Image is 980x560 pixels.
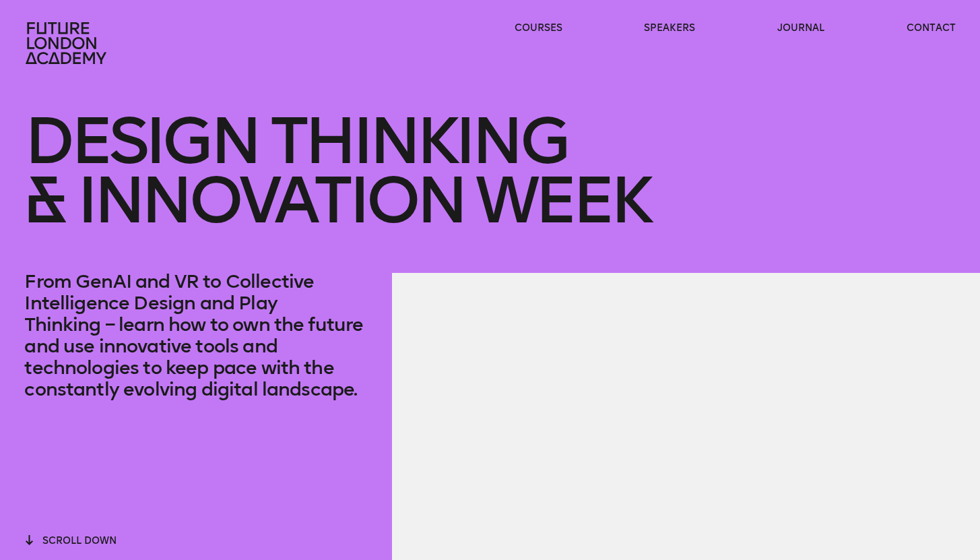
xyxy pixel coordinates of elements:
[42,535,117,547] span: scroll down
[24,533,117,548] button: scroll down
[24,271,367,400] p: From GenAI and VR to Collective Intelligence Design and Play Thinking – learn how to own the futu...
[515,22,562,35] a: courses
[907,22,956,35] a: contact
[777,22,824,35] a: journal
[644,22,695,35] a: speakers
[24,68,955,273] h1: Design Thinking & innovation Week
